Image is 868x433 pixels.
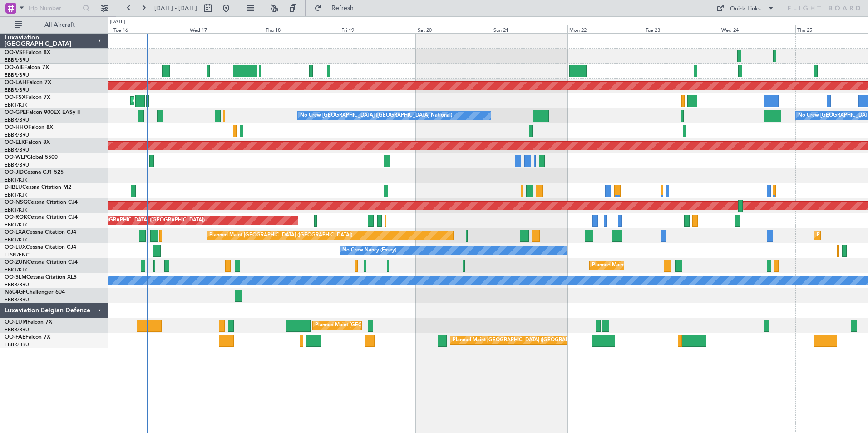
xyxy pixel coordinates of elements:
[5,200,27,205] span: OO-NSG
[154,4,197,12] span: [DATE] - [DATE]
[5,251,30,258] a: LFSN/ENC
[324,5,362,11] span: Refresh
[62,214,205,227] div: Planned Maint [GEOGRAPHIC_DATA] ([GEOGRAPHIC_DATA])
[5,207,27,213] a: EBKT/KJK
[5,260,78,265] a: OO-ZUNCessna Citation CJ4
[300,109,452,123] div: No Crew [GEOGRAPHIC_DATA] ([GEOGRAPHIC_DATA] National)
[5,215,27,220] span: OO-ROK
[5,65,49,70] a: OO-AIEFalcon 7X
[5,155,58,160] a: OO-WLPGlobal 5500
[110,18,125,26] div: [DATE]
[310,1,365,15] button: Refresh
[5,275,26,280] span: OO-SLM
[5,117,29,123] a: EBBR/BRU
[5,200,78,205] a: OO-NSGCessna Citation CJ4
[5,140,25,145] span: OO-ELK
[5,341,29,348] a: EBBR/BRU
[5,281,29,288] a: EBBR/BRU
[188,25,264,33] div: Wed 17
[315,319,479,332] div: Planned Maint [GEOGRAPHIC_DATA] ([GEOGRAPHIC_DATA] National)
[5,110,80,115] a: OO-GPEFalcon 900EX EASy II
[340,25,415,33] div: Fri 19
[5,132,29,138] a: EBBR/BRU
[5,215,78,220] a: OO-ROKCessna Citation CJ4
[5,236,27,243] a: EBKT/KJK
[5,125,53,130] a: OO-HHOFalcon 8X
[5,95,25,100] span: OO-FSX
[24,22,96,28] span: All Aircraft
[209,229,352,242] div: Planned Maint [GEOGRAPHIC_DATA] ([GEOGRAPHIC_DATA])
[5,290,26,295] span: N604GF
[416,25,492,33] div: Sat 20
[5,296,29,303] a: EBBR/BRU
[5,80,51,85] a: OO-LAHFalcon 7X
[5,50,25,55] span: OO-VSF
[5,177,27,183] a: EBKT/KJK
[5,192,27,198] a: EBKT/KJK
[5,230,26,235] span: OO-LXA
[5,140,50,145] a: OO-ELKFalcon 8X
[5,320,27,325] span: OO-LUM
[5,230,76,235] a: OO-LXACessna Citation CJ4
[10,18,99,32] button: All Aircraft
[567,25,643,33] div: Mon 22
[28,1,80,15] input: Trip Number
[5,335,25,340] span: OO-FAE
[720,25,795,33] div: Wed 24
[5,72,29,79] a: EBBR/BRU
[5,65,24,70] span: OO-AIE
[5,275,77,280] a: OO-SLMCessna Citation XLS
[5,57,29,64] a: EBBR/BRU
[5,290,65,295] a: N604GFChallenger 604
[5,266,27,273] a: EBKT/KJK
[5,50,50,55] a: OO-VSFFalcon 8X
[5,260,27,265] span: OO-ZUN
[453,334,617,347] div: Planned Maint [GEOGRAPHIC_DATA] ([GEOGRAPHIC_DATA] National)
[112,25,187,33] div: Tue 16
[492,25,567,33] div: Sun 21
[5,185,71,190] a: D-IBLUCessna Citation M2
[730,5,761,14] div: Quick Links
[5,95,50,100] a: OO-FSXFalcon 7X
[5,170,64,175] a: OO-JIDCessna CJ1 525
[5,155,27,160] span: OO-WLP
[5,320,52,325] a: OO-LUMFalcon 7X
[712,1,779,15] button: Quick Links
[5,326,29,333] a: EBBR/BRU
[5,125,28,130] span: OO-HHO
[5,245,26,250] span: OO-LUX
[5,335,50,340] a: OO-FAEFalcon 7X
[264,25,340,33] div: Thu 18
[5,87,29,93] a: EBBR/BRU
[133,94,232,108] div: AOG Maint Kortrijk-[GEOGRAPHIC_DATA]
[5,221,27,228] a: EBKT/KJK
[644,25,720,33] div: Tue 23
[5,162,29,168] a: EBBR/BRU
[5,170,24,175] span: OO-JID
[592,259,698,272] div: Planned Maint Kortrijk-[GEOGRAPHIC_DATA]
[5,102,27,108] a: EBKT/KJK
[5,110,26,115] span: OO-GPE
[5,185,22,190] span: D-IBLU
[5,147,29,153] a: EBBR/BRU
[5,80,26,85] span: OO-LAH
[5,245,76,250] a: OO-LUXCessna Citation CJ4
[342,244,396,257] div: No Crew Nancy (Essey)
